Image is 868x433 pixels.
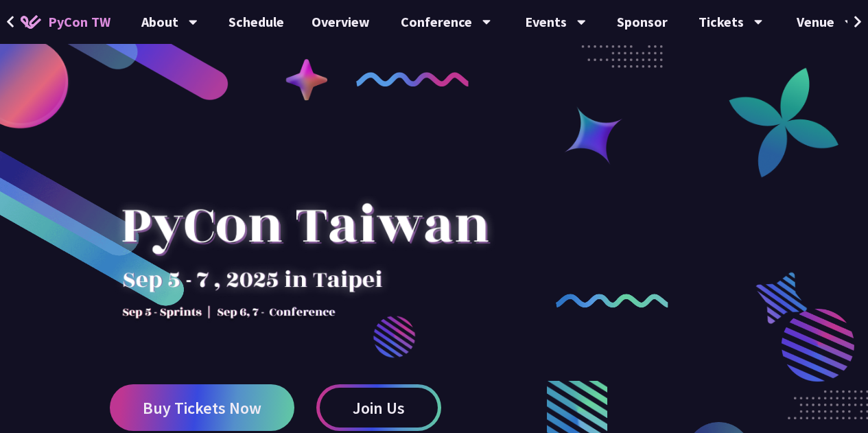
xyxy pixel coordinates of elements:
img: curly-1.ebdbada.png [356,72,469,86]
span: PyCon TW [48,12,110,32]
img: curly-2.e802c9f.png [556,294,668,308]
a: Join Us [316,384,441,431]
a: PyCon TW [7,5,124,39]
span: Buy Tickets Now [143,399,261,417]
img: Home icon of PyCon TW 2025 [21,15,41,29]
span: Join Us [353,399,405,417]
a: Buy Tickets Now [110,384,294,431]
